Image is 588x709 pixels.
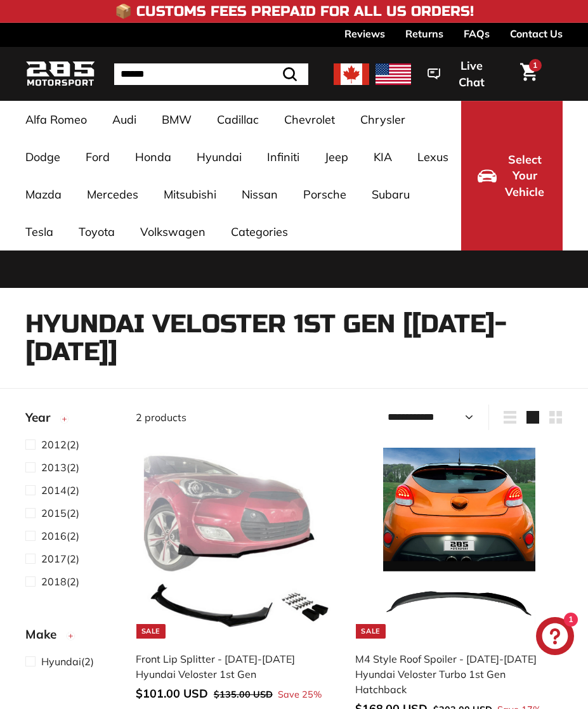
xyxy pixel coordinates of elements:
[503,152,546,200] span: Select Your Vehicle
[312,138,361,176] a: Jeep
[136,651,330,682] div: Front Lip Splitter - [DATE]-[DATE] Hyundai Veloster 1st Gen
[204,101,271,138] a: Cadillac
[144,448,334,638] img: veloster front lip
[348,101,418,138] a: Chrysler
[151,176,229,213] a: Mitsubishi
[25,405,115,436] button: Year
[41,483,79,498] span: (2)
[355,651,550,697] div: M4 Style Roof Spoiler - [DATE]-[DATE] Hyundai Veloster Turbo 1st Gen Hatchback
[41,575,67,588] span: 2018
[41,505,79,521] span: (2)
[41,552,67,565] span: 2017
[344,23,385,44] a: Reviews
[510,23,563,44] a: Contact Us
[356,624,385,639] div: Sale
[41,655,81,668] span: Hyundai
[184,138,254,176] a: Hyundai
[461,101,563,250] button: Select Your Vehicle
[447,58,496,90] span: Live Chat
[115,4,474,19] h4: 📦 Customs Fees Prepaid for All US Orders!
[41,574,79,589] span: (2)
[73,138,122,176] a: Ford
[359,176,422,213] a: Subaru
[41,461,67,474] span: 2013
[361,138,405,176] a: KIA
[411,50,513,98] button: Live Chat
[25,621,115,653] button: Make
[291,176,359,213] a: Porsche
[271,101,348,138] a: Chevrolet
[278,688,322,702] span: Save 25%
[533,60,537,70] span: 1
[13,138,73,176] a: Dodge
[532,617,578,658] inbox-online-store-chat: Shopify online store chat
[218,213,301,250] a: Categories
[25,310,563,366] h1: Hyundai Veloster 1st Gen [[DATE]-[DATE]]
[13,176,74,213] a: Mazda
[41,530,67,542] span: 2016
[13,213,66,250] a: Tesla
[100,101,149,138] a: Audi
[41,484,67,497] span: 2014
[127,213,218,250] a: Volkswagen
[254,138,312,176] a: Infiniti
[149,101,204,138] a: BMW
[41,437,79,452] span: (2)
[229,176,291,213] a: Nissan
[25,59,95,89] img: Logo_285_Motorsport_areodynamics_components
[513,53,545,96] a: Cart
[66,213,127,250] a: Toyota
[41,507,67,519] span: 2015
[136,624,166,639] div: Sale
[25,408,60,427] span: Year
[25,625,66,644] span: Make
[41,438,67,451] span: 2012
[136,410,350,425] div: 2 products
[41,460,79,475] span: (2)
[13,101,100,138] a: Alfa Romeo
[136,686,208,701] span: $101.00 USD
[41,528,79,543] span: (2)
[122,138,184,176] a: Honda
[114,63,308,85] input: Search
[74,176,151,213] a: Mercedes
[214,689,273,700] span: $135.00 USD
[41,654,94,669] span: (2)
[464,23,490,44] a: FAQs
[41,551,79,566] span: (2)
[405,138,461,176] a: Lexus
[405,23,443,44] a: Returns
